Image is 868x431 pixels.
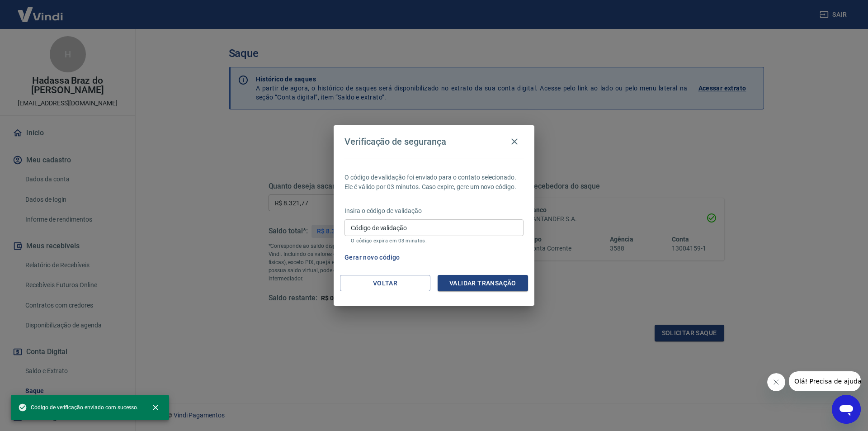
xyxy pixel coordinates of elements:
button: Validar transação [438,275,528,292]
p: O código de validação foi enviado para o contato selecionado. Ele é válido por 03 minutos. Caso e... [344,173,524,192]
span: Código de verificação enviado com sucesso. [18,403,138,412]
iframe: Botão para abrir a janela de mensagens [832,395,861,424]
iframe: Mensagem da empresa [789,371,861,391]
p: Insira o código de validação [344,206,524,216]
span: Olá! Precisa de ajuda? [5,6,76,14]
iframe: Fechar mensagem [767,373,785,391]
button: close [146,398,165,417]
p: O código expira em 03 minutos. [351,238,517,244]
button: Voltar [340,275,430,292]
h4: Verificação de segurança [344,136,446,147]
button: Gerar novo código [341,249,404,266]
